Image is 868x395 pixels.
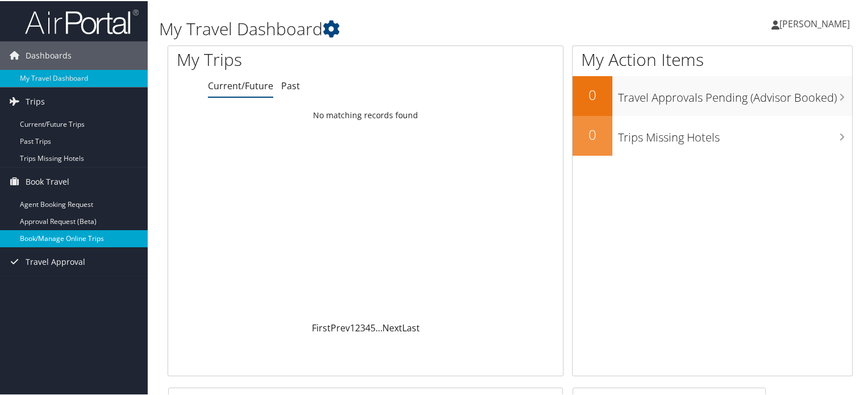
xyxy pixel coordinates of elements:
[159,16,627,40] h1: My Travel Dashboard
[312,321,331,333] a: First
[771,6,861,40] a: [PERSON_NAME]
[402,321,420,333] a: Last
[375,321,382,333] span: …
[355,321,360,333] a: 2
[26,167,69,195] span: Book Travel
[26,247,85,275] span: Travel Approval
[573,84,612,103] h2: 0
[573,75,852,115] a: 0Travel Approvals Pending (Advisor Booked)
[360,321,365,333] a: 3
[573,47,852,70] h1: My Action Items
[618,83,852,105] h3: Travel Approvals Pending (Advisor Booked)
[25,7,139,34] img: airportal-logo.png
[350,321,355,333] a: 1
[208,78,273,91] a: Current/Future
[331,321,350,333] a: Prev
[26,40,72,69] span: Dashboards
[177,47,390,70] h1: My Trips
[168,104,563,124] td: No matching records found
[618,123,852,144] h3: Trips Missing Hotels
[26,86,45,115] span: Trips
[573,124,612,143] h2: 0
[370,321,375,333] a: 5
[779,16,850,29] span: [PERSON_NAME]
[573,115,852,155] a: 0Trips Missing Hotels
[365,321,370,333] a: 4
[281,78,300,91] a: Past
[382,321,402,333] a: Next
